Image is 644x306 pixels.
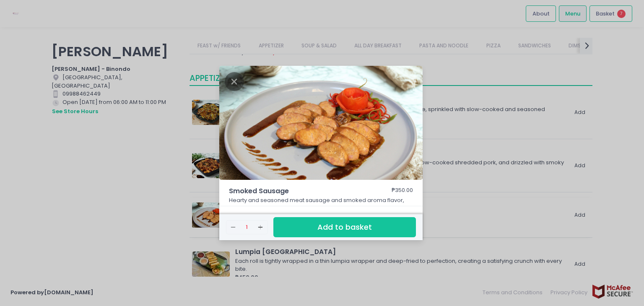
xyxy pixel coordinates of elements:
[273,217,416,238] button: Add to basket
[229,186,367,196] span: Smoked Sausage
[225,77,244,85] button: Close
[229,196,413,205] p: Hearty and seasoned meat sausage and smoked aroma flavor,
[219,66,423,180] img: Smoked Sausage
[392,186,413,196] div: ₱350.00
